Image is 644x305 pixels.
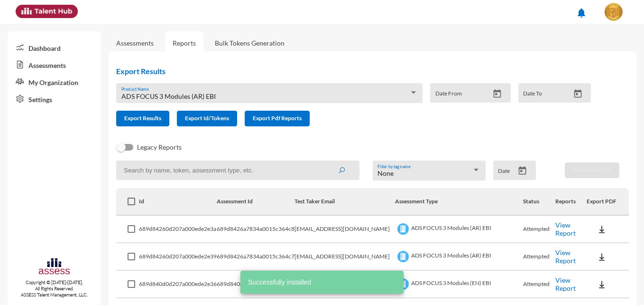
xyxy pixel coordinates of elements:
[139,271,217,298] td: 689d840d0d207a000ede2e36
[294,243,395,271] td: [EMAIL_ADDRESS][DOMAIN_NAME]
[489,89,506,99] button: Open calendar
[253,114,302,122] span: Export Pdf Reports
[514,166,531,176] button: Open calendar
[139,188,217,216] th: Id
[565,162,619,178] button: Download PDF
[523,188,555,216] th: Status
[555,188,587,216] th: Reports
[395,271,523,298] td: ADS FOCUS 3 Modules (EN) EBI
[523,216,555,243] td: Attempted
[8,279,101,298] p: Copyright © [DATE]-[DATE]. All Rights Reserved. ASSESS Talent Management, LLC.
[523,243,555,271] td: Attempted
[523,271,555,298] td: Attempted
[245,111,310,126] button: Export Pdf Reports
[139,216,217,243] td: 689d84260d207a000ede2e3a
[139,243,217,271] td: 689d84260d207a000ede2e39
[8,39,101,56] a: Dashboard
[555,276,576,292] a: View Report
[177,111,237,126] button: Export Id/Tokens
[576,7,587,19] mat-icon: notifications
[137,142,182,153] span: Legacy Reports
[116,161,359,180] input: Search by name, token, assessment type, etc.
[395,243,523,271] td: ADS FOCUS 3 Modules (AR) EBI
[165,31,203,55] a: Reports
[116,111,169,126] button: Export Results
[573,166,611,173] span: Download PDF
[248,277,311,287] span: Successfully installed
[555,221,576,237] a: View Report
[8,90,101,107] a: Settings
[377,169,394,177] span: None
[587,188,629,216] th: Export PDF
[207,31,292,55] a: Bulk Tokens Generation
[217,216,294,243] td: 689d8426a7834a0015c364c8
[217,243,294,271] td: 689d8426a7834a0015c364c7
[395,188,523,216] th: Assessment Type
[395,216,523,243] td: ADS FOCUS 3 Modules (AR) EBI
[555,248,576,265] a: View Report
[8,73,101,90] a: My Organization
[294,216,395,243] td: [EMAIL_ADDRESS][DOMAIN_NAME]
[124,114,161,122] span: Export Results
[116,67,598,76] h2: Export Results
[217,188,294,216] th: Assessment Id
[217,271,294,298] td: 689d840da7834a0015c364c4
[570,89,586,99] button: Open calendar
[116,39,154,47] a: Assessments
[121,92,216,100] span: ADS FOCUS 3 Modules (AR) EBI
[8,56,101,73] a: Assessments
[38,257,71,277] img: assesscompany-logo.png
[185,114,229,122] span: Export Id/Tokens
[294,188,395,216] th: Test Taker Email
